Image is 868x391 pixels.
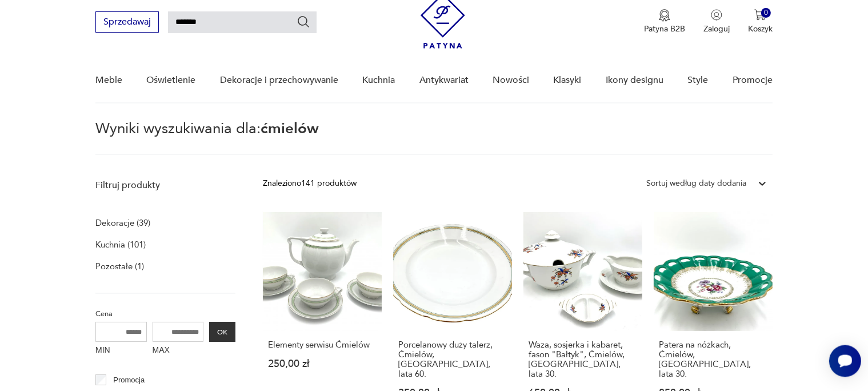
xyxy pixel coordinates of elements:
[754,9,766,21] img: Ikona koszyka
[209,322,235,342] button: OK
[646,177,746,190] div: Sortuj według daty dodania
[493,58,529,102] a: Nowości
[95,179,235,191] p: Filtruj produkty
[362,58,395,102] a: Kuchnia
[644,9,685,34] a: Ikona medaluPatyna B2B
[761,8,771,18] div: 0
[687,58,708,102] a: Style
[529,340,637,379] h3: Waza, sosjerka i kabaret, fason "Bałtyk", Ćmielów, [GEOGRAPHIC_DATA], lata 30.
[606,58,663,102] a: Ikony designu
[733,58,773,102] a: Promocje
[263,177,357,190] div: Znaleziono 141 produktów
[829,345,861,377] iframe: Smartsupp widget button
[268,340,377,350] h3: Elementy serwisu Ćmielów
[153,342,204,360] label: MAX
[95,122,773,155] p: Wyniki wyszukiwania dla:
[268,359,377,369] p: 250,00 zł
[644,23,685,34] p: Patyna B2B
[703,9,730,34] button: Zaloguj
[95,19,159,27] a: Sprzedawaj
[659,9,670,22] img: Ikona medalu
[95,258,144,274] a: Pozostałe (1)
[703,23,730,34] p: Zaloguj
[748,9,773,34] button: 0Koszyk
[147,58,196,102] a: Oświetlenie
[659,340,767,379] h3: Patera na nóżkach, Ćmielów, [GEOGRAPHIC_DATA], lata 30.
[748,23,773,34] p: Koszyk
[95,237,146,253] a: Kuchnia (101)
[95,342,147,360] label: MIN
[95,215,150,231] a: Dekoracje (39)
[419,58,469,102] a: Antykwariat
[554,58,582,102] a: Klasyki
[297,15,310,29] button: Szukaj
[95,11,159,33] button: Sprzedawaj
[644,9,685,34] button: Patyna B2B
[220,58,338,102] a: Dekoracje i przechowywanie
[398,340,507,379] h3: Porcelanowy duży talerz, Ćmielów, [GEOGRAPHIC_DATA], lata 60.
[95,308,235,320] p: Cena
[95,58,122,102] a: Meble
[113,374,145,386] p: Promocja
[261,118,319,139] span: ćmielów
[711,9,722,21] img: Ikonka użytkownika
